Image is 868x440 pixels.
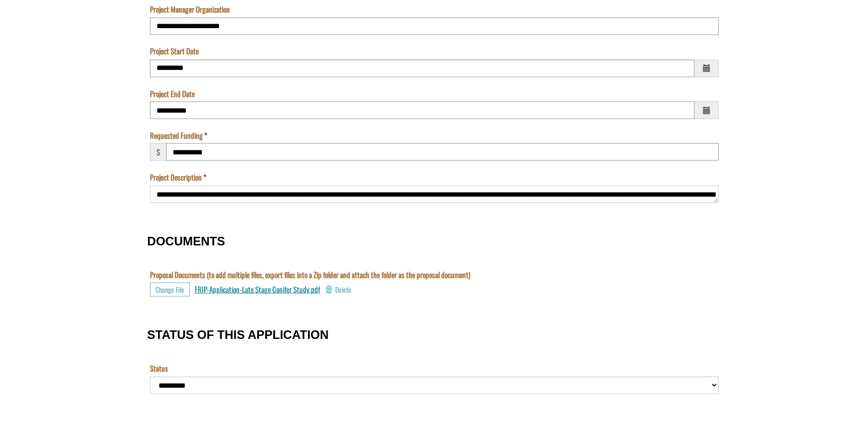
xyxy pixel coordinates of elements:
[325,282,351,296] button: Delete
[3,13,486,31] input: Program is a required field.
[150,143,166,160] span: $
[3,84,63,95] label: Submissions Due Date
[150,282,190,296] button: Choose File for Proposal Documents (to add multiple files, export files into a Zip folder and att...
[3,55,486,73] input: Name
[150,185,719,203] textarea: Project Description
[147,415,721,432] fieldset: Section
[195,283,320,294] a: FRIP-Application-Late Stage Conifer Study.pdf
[150,4,230,15] label: Project Manager Organization
[3,42,22,52] label: The name of the custom entity.
[147,317,721,404] fieldset: STATUS OF THIS APPLICATION
[150,130,207,140] label: Requested Funding
[3,99,10,110] div: —
[150,171,206,182] label: Project Description
[694,59,719,77] span: Choose a date
[147,224,721,307] fieldset: DOCUMENTS
[150,269,470,280] label: Proposal Documents (to add multiple files, export files into a Zip folder and attach the folder a...
[147,234,721,247] h3: DOCUMENTS
[147,328,721,341] h3: STATUS OF THIS APPLICATION
[150,46,199,56] label: Project Start Date
[150,88,195,99] label: Project End Date
[150,363,168,373] label: Status
[3,13,486,62] textarea: Acknowledgement
[694,101,719,119] span: Choose a date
